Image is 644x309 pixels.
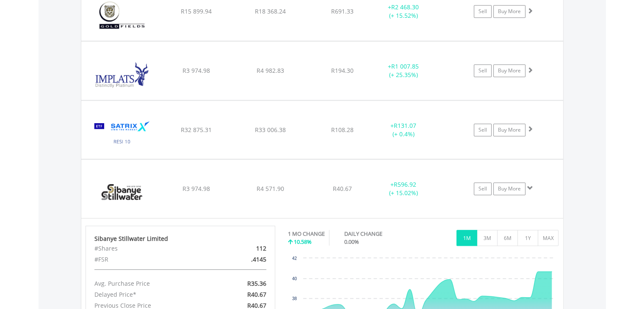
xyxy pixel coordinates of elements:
[333,185,352,193] span: R40.67
[344,238,359,246] span: 0.00%
[211,254,272,265] div: .4145
[247,290,266,298] span: R40.67
[255,7,286,15] span: R18 368.24
[372,180,436,197] div: + (+ 15.02%)
[372,3,436,20] div: + (+ 15.52%)
[477,230,498,246] button: 3M
[331,7,354,15] span: R691.33
[497,230,518,246] button: 6M
[394,180,416,188] span: R596.92
[292,256,297,261] text: 42
[182,66,210,74] span: R3 974.98
[181,126,212,134] span: R32 875.31
[88,243,211,254] div: #Shares
[474,64,492,77] a: Sell
[288,230,325,238] div: 1 MO CHANGE
[394,121,416,130] span: R131.07
[88,289,211,300] div: Delayed Price*
[247,279,266,287] span: R35.36
[86,52,158,98] img: EQU.ZA.IMP.png
[456,230,477,246] button: 1M
[372,121,436,138] div: + (+ 0.4%)
[86,170,158,216] img: EQU.ZA.SSW.png
[538,230,558,246] button: MAX
[474,124,492,136] a: Sell
[294,238,312,246] span: 10.58%
[86,111,158,157] img: EQU.ZA.STXRES.png
[344,230,412,238] div: DAILY CHANGE
[474,182,492,195] a: Sell
[88,254,211,265] div: #FSR
[292,276,297,281] text: 40
[292,296,297,301] text: 38
[391,3,419,11] span: R2 468.30
[493,5,525,18] a: Buy More
[257,185,284,193] span: R4 571.90
[391,62,419,70] span: R1 007.85
[517,230,538,246] button: 1Y
[331,66,354,74] span: R194.30
[88,278,211,289] div: Avg. Purchase Price
[493,182,525,195] a: Buy More
[257,66,284,74] span: R4 982.83
[493,124,525,136] a: Buy More
[94,235,266,243] div: Sibanye Stillwater Limited
[372,62,436,79] div: + (+ 25.35%)
[331,126,354,134] span: R108.28
[211,243,272,254] div: 112
[493,64,525,77] a: Buy More
[182,185,210,193] span: R3 974.98
[255,126,286,134] span: R33 006.38
[474,5,492,18] a: Sell
[181,7,212,15] span: R15 899.94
